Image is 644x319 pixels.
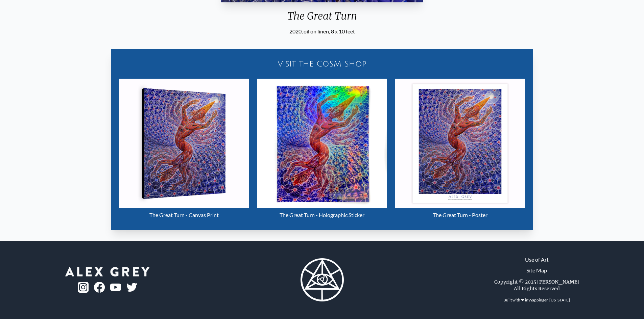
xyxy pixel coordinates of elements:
div: The Great Turn [218,10,425,27]
div: Built with ❤ in [501,295,573,305]
img: ig-logo.png [78,282,89,293]
div: All Rights Reserved [514,285,560,292]
div: The Great Turn - Canvas Print [119,208,249,222]
img: youtube-logo.png [110,284,121,291]
img: The Great Turn - Poster [395,79,525,208]
img: The Great Turn - Canvas Print [119,79,249,208]
img: The Great Turn - Holographic Sticker [257,79,387,208]
div: 2020, oil on linen, 8 x 10 feet [218,27,425,35]
div: Copyright © 2025 [PERSON_NAME] [494,278,579,285]
a: Visit the CoSM Shop [115,53,529,75]
a: Wappinger, [US_STATE] [528,297,570,302]
div: The Great Turn - Holographic Sticker [257,208,387,222]
img: twitter-logo.png [126,283,137,292]
div: The Great Turn - Poster [395,208,525,222]
img: fb-logo.png [94,282,105,293]
a: Site Map [526,266,547,274]
a: Use of Art [525,256,549,264]
a: The Great Turn - Canvas Print [119,79,249,222]
a: The Great Turn - Holographic Sticker [257,79,387,222]
a: The Great Turn - Poster [395,79,525,222]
